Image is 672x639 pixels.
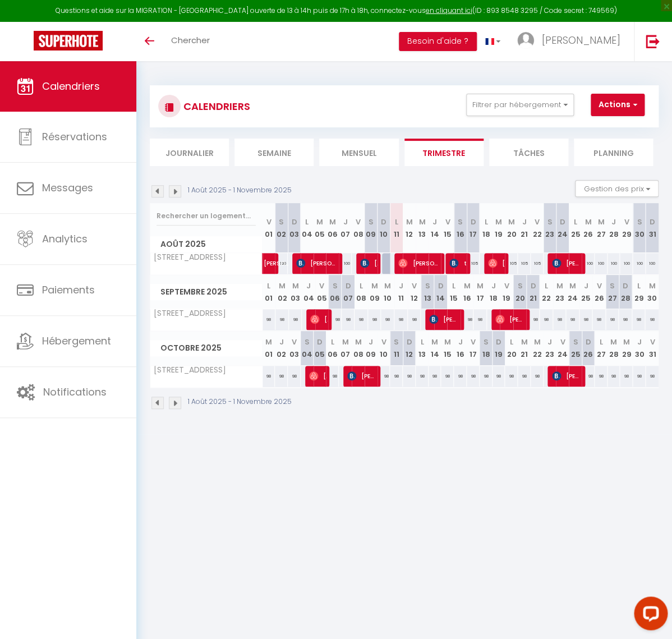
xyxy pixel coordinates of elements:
[333,281,338,291] abbr: S
[425,281,430,291] abbr: S
[399,281,403,291] abbr: J
[157,206,256,226] input: Rechercher un logement...
[646,203,659,253] th: 31
[623,281,628,291] abbr: D
[447,275,461,309] th: 15
[263,331,275,365] th: 01
[505,331,518,365] th: 20
[596,281,601,291] abbr: V
[296,252,339,274] span: [PERSON_NAME]
[403,331,416,365] th: 12
[467,203,480,253] th: 17
[263,366,275,387] div: 98
[632,309,646,330] div: 98
[34,31,103,50] img: Super Booking
[416,366,429,387] div: 98
[310,309,328,330] span: [PERSON_NAME]
[432,217,437,227] abbr: J
[500,275,513,309] th: 19
[553,275,567,309] th: 23
[526,309,540,330] div: 98
[633,366,646,387] div: 98
[263,275,276,309] th: 01
[637,337,642,347] abbr: J
[292,337,297,347] abbr: V
[466,94,574,116] button: Filtrer par hébergement
[477,281,484,291] abbr: M
[331,337,334,347] abbr: L
[188,397,292,407] p: 1 Août 2025 - 1 Novembre 2025
[42,181,93,195] span: Messages
[633,253,646,274] div: 100
[620,253,633,274] div: 100
[431,337,438,347] abbr: M
[347,365,378,387] span: [PERSON_NAME]
[552,365,582,387] span: [PERSON_NAME]
[339,203,352,253] th: 07
[188,185,292,196] p: 1 Août 2025 - 1 Novembre 2025
[619,275,632,309] th: 28
[646,34,660,48] img: logout
[369,217,374,227] abbr: S
[610,281,615,291] abbr: S
[473,275,487,309] th: 17
[355,309,368,330] div: 98
[420,337,424,347] abbr: L
[582,366,595,387] div: 98
[328,275,342,309] th: 06
[449,252,467,274] span: ton van den Houdt
[452,281,455,291] abbr: L
[171,34,210,46] span: Chercher
[467,366,480,387] div: 98
[518,253,531,274] div: 105
[517,281,522,291] abbr: S
[408,275,421,309] th: 12
[355,337,361,347] abbr: M
[381,217,386,227] abbr: D
[421,275,434,309] th: 13
[314,203,326,253] th: 05
[487,275,500,309] th: 18
[42,79,100,93] span: Calendriers
[429,331,441,365] th: 14
[152,253,226,261] span: [STREET_ADDRESS]
[633,203,646,253] th: 30
[266,217,271,227] abbr: V
[579,275,593,309] th: 25
[461,309,474,330] div: 98
[352,203,365,253] th: 08
[556,203,569,253] th: 24
[575,180,659,197] button: Gestion des prix
[288,366,301,387] div: 98
[441,331,454,365] th: 15
[309,365,326,387] span: [PERSON_NAME]
[582,203,595,253] th: 26
[574,217,577,227] abbr: L
[584,217,591,227] abbr: M
[493,203,505,253] th: 19
[505,253,518,274] div: 105
[328,309,342,330] div: 98
[646,253,659,274] div: 100
[518,331,531,365] th: 21
[381,275,394,309] th: 10
[458,217,463,227] abbr: S
[646,331,659,365] th: 31
[275,275,289,309] th: 02
[607,253,620,274] div: 100
[495,309,526,330] span: [PERSON_NAME]
[496,337,501,347] abbr: D
[378,203,390,253] th: 10
[574,139,653,166] li: Planning
[650,217,655,227] abbr: D
[390,331,403,365] th: 11
[429,203,441,253] th: 14
[317,337,323,347] abbr: D
[619,309,632,330] div: 98
[513,275,527,309] th: 20
[403,203,416,253] th: 12
[42,283,95,297] span: Paiements
[620,366,633,387] div: 98
[470,217,476,227] abbr: D
[356,217,361,227] abbr: V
